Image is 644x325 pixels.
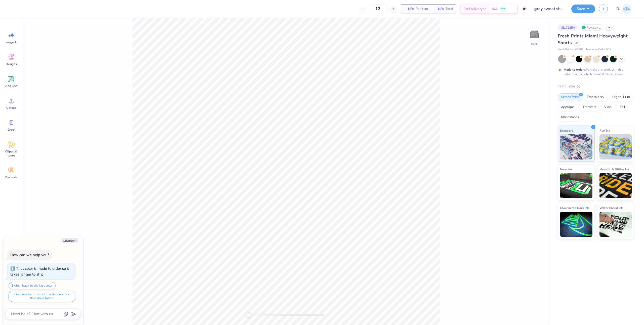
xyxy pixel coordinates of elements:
[10,252,49,257] div: How can we help you?
[622,4,632,14] img: Deep Jujhar Sidhu
[599,212,632,237] img: Water based Ink
[575,47,584,52] span: # FP89
[579,103,599,111] div: Transfers
[61,238,78,243] button: Collapse
[599,205,623,210] span: Water based Ink
[599,173,632,198] img: Metallic & Glitter Ink
[609,93,633,101] div: Digital Print
[368,4,388,13] input: – –
[580,24,603,31] div: Revision 1
[10,266,69,277] div: That color is made to order so it takes longer to ship.
[558,47,573,52] span: Fresh Prints
[601,103,615,111] div: Vinyl
[492,6,498,12] span: N/A
[404,6,414,12] span: N/A
[6,62,17,66] span: Designs
[617,103,628,111] div: Foil
[558,103,578,111] div: Applique
[584,93,608,101] div: Embroidery
[586,47,611,52] span: Minimum Order: 50 +
[416,6,428,12] span: Per Item
[599,134,632,159] img: Puff Ink
[558,24,578,31] div: # 517225A
[501,7,505,11] span: Free
[558,33,628,46] span: Fresh Prints Miami Heavyweight Shorts
[246,312,251,317] div: Accessibility label
[8,128,15,132] span: Greek
[5,84,17,88] span: Add Text
[463,6,482,12] span: Est. Delivery
[558,114,582,121] div: Rhinestones
[614,4,634,14] a: DJ
[571,5,595,13] button: Save
[9,291,75,302] button: Find another product in a similar color that ships faster
[9,282,56,289] button: Switch back to the last color
[529,29,539,39] img: Back
[560,212,592,237] img: Glow in the Dark Ink
[434,6,444,12] span: N/A
[560,128,573,133] span: Standard
[599,167,629,172] span: Metallic & Glitter Ink
[560,205,589,210] span: Glow in the Dark Ink
[560,134,592,159] img: Standard
[560,167,572,172] span: Neon Ink
[564,67,626,76] div: We make this product in this color to order, which means it takes 8 weeks.
[3,149,20,157] span: Clipart & logos
[616,6,620,12] span: DJ
[6,106,16,110] span: Upload
[5,175,17,179] span: Decorate
[560,173,592,198] img: Neon Ink
[446,6,453,12] span: Total
[558,83,634,89] div: Print Type
[599,128,610,133] span: Puff Ink
[558,93,582,101] div: Screen Print
[6,40,17,44] span: Image AI
[531,4,568,14] input: Untitled Design
[531,42,538,46] div: Back
[564,68,585,72] strong: Made to order:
